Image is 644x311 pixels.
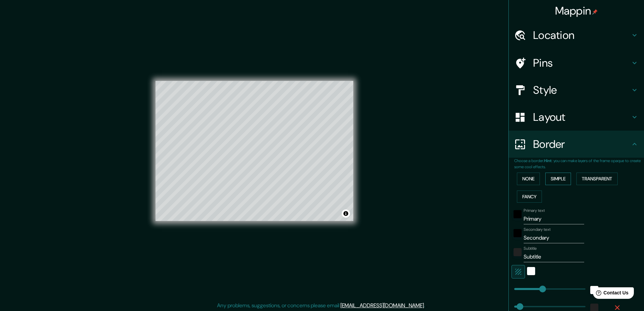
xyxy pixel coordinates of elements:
[524,246,537,251] label: Subtitle
[533,28,630,42] h4: Location
[509,76,644,104] div: Style
[533,56,630,70] h4: Pins
[592,9,598,15] img: pin-icon.png
[517,173,540,185] button: None
[509,131,644,158] div: Border
[533,110,630,124] h4: Layout
[514,229,522,237] button: black
[533,83,630,97] h4: Style
[514,210,522,218] button: black
[342,209,350,218] button: Toggle attribution
[584,285,637,304] iframe: Help widget launcher
[555,4,598,18] h4: Mappin
[524,227,551,232] label: Secondary text
[426,302,427,310] div: .
[514,158,644,170] p: Choose a border. : you can make layers of the frame opaque to create some cool effects.
[217,302,425,310] p: Any problems, suggestions, or concerns please email .
[545,173,571,185] button: Simple
[527,267,535,275] button: white
[425,302,426,310] div: .
[576,173,618,185] button: Transparent
[517,191,542,203] button: Fancy
[509,49,644,76] div: Pins
[544,158,552,163] b: Hint
[514,248,522,256] button: color-222222
[533,137,630,151] h4: Border
[509,104,644,131] div: Layout
[509,22,644,49] div: Location
[524,208,545,214] label: Primary text
[340,302,424,309] a: [EMAIL_ADDRESS][DOMAIN_NAME]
